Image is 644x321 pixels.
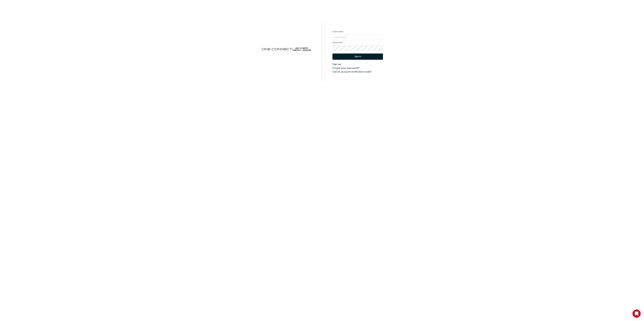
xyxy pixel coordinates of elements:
[332,53,383,60] button: Sign In
[332,62,383,66] a: Sign up
[633,310,641,318] div: Open Intercom Messenger
[332,30,383,34] label: Username
[332,41,383,45] label: Password
[261,44,312,53] img: oneconnect
[332,70,383,74] a: Got an account verification code?
[332,34,383,40] input: Username
[332,66,383,70] a: Forgot your password?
